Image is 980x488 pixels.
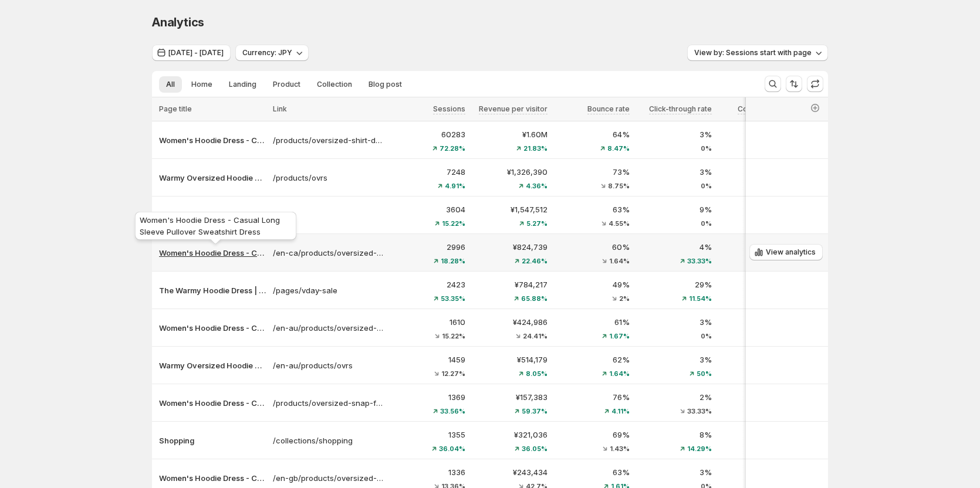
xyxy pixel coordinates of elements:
p: 63% [555,204,630,215]
button: Women's Hoodie Dress - Casual Long Sleeve Pullover Sweatshirt Dress [159,247,266,259]
button: Women's Hoodie Dress - Casual Long Sleeve Pullover Sweatshirt Dress [159,397,266,409]
button: The Warmy Hoodie Dress | The Perfect Valentine’s Day Gift [159,284,266,296]
span: Click-through rate [649,104,712,113]
p: 8% [637,429,712,440]
p: ¥157,383 [472,391,548,403]
p: 60283 [390,128,465,140]
p: 2.47% [719,241,794,253]
button: Shopping [159,435,266,446]
span: Currency: JPY [242,48,292,57]
button: Women's Hoodie Dress - Casual Long Sleeve Pullover Sweatshirt Dress [159,134,266,146]
span: 0% [701,333,712,340]
span: Blog post [369,80,402,89]
span: 33.33% [687,408,712,415]
span: 15.22% [442,220,465,227]
span: 0% [701,145,712,152]
span: Home [191,80,212,89]
a: /products/oversized-shirt-dress [273,134,383,146]
p: 2.17% [719,316,794,328]
p: ¥243,434 [472,466,548,478]
button: View by: Sessions start with page [687,45,828,61]
p: ¥1,326,390 [472,166,548,178]
p: 9% [637,204,712,215]
p: 2996 [390,241,465,253]
p: /products/oversized-snap-fit-hoodie [273,397,383,409]
span: 11.54% [689,295,712,302]
a: /collections/shopping [273,435,383,446]
span: 50% [697,370,712,377]
span: 24.41% [523,333,548,340]
p: 1336 [390,466,465,478]
span: 8.05% [526,370,548,377]
span: 15.22% [442,333,465,340]
p: 1369 [390,391,465,403]
p: 7248 [390,166,465,178]
p: 1355 [390,429,465,440]
span: 72.28% [440,145,465,152]
span: Analytics [152,15,204,29]
p: 64% [555,128,630,140]
p: ¥321,036 [472,429,548,440]
p: 2.88% [719,354,794,365]
span: Landing [229,80,256,89]
p: 1610 [390,316,465,328]
span: Product [273,80,300,89]
span: 0% [701,182,712,189]
p: 2% [637,391,712,403]
span: Collection [317,80,352,89]
p: 1.37% [719,166,794,178]
p: ¥424,986 [472,316,548,328]
p: 69% [555,429,630,440]
span: 18.28% [441,257,465,265]
span: 2% [619,295,630,302]
span: All [166,80,175,89]
p: 3.41% [719,204,794,215]
span: 59.37% [522,408,548,415]
span: 33.33% [687,257,712,265]
p: 60% [555,241,630,253]
button: Warmy Oversized Hoodie Dress – Ultra-Soft Fleece Sweatshirt Dress for Women (Plus Size S-3XL), Co... [159,172,266,184]
p: 3% [637,128,712,140]
p: 76% [555,391,630,403]
span: 21.83% [523,145,548,152]
span: 1.64% [609,370,630,377]
p: Women's Hoodie Dress - Casual Long Sleeve Pullover Sweatshirt Dress [159,472,266,484]
button: Warmy Oversized Hoodie Dress – Ultra-Soft Fleece Sweatshirt Dress for Women (Plus Size S-3XL), Co... [159,360,266,371]
span: 12.27% [441,370,465,377]
span: Sessions [433,104,465,113]
span: 1.64% [609,257,630,265]
p: 49% [555,279,630,290]
span: 36.05% [522,445,548,452]
button: Sort the results [786,76,802,92]
span: 0% [701,220,712,227]
a: /en-au/products/ovrs [273,360,383,371]
p: 3% [637,466,712,478]
p: /en-gb/products/oversized-shirt-dress [273,472,383,484]
a: /en-au/products/oversized-shirt-dress [273,322,383,334]
a: /products/ovrs [273,172,383,184]
p: 3% [637,354,712,365]
a: / [273,209,383,221]
p: 3604 [390,204,465,215]
span: Conversion rate [738,104,794,113]
p: ¥784,217 [472,279,548,290]
p: 3% [637,166,712,178]
p: 73% [555,166,630,178]
span: 65.88% [521,295,548,302]
p: 3% [637,316,712,328]
p: 2.42% [719,128,794,140]
span: Revenue per visitor [479,104,548,113]
span: Page title [159,104,192,113]
button: View analytics [749,244,823,260]
span: 4.91% [445,182,465,189]
p: 4% [637,241,712,253]
a: /en-ca/products/oversized-shirt-dress [273,247,383,259]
